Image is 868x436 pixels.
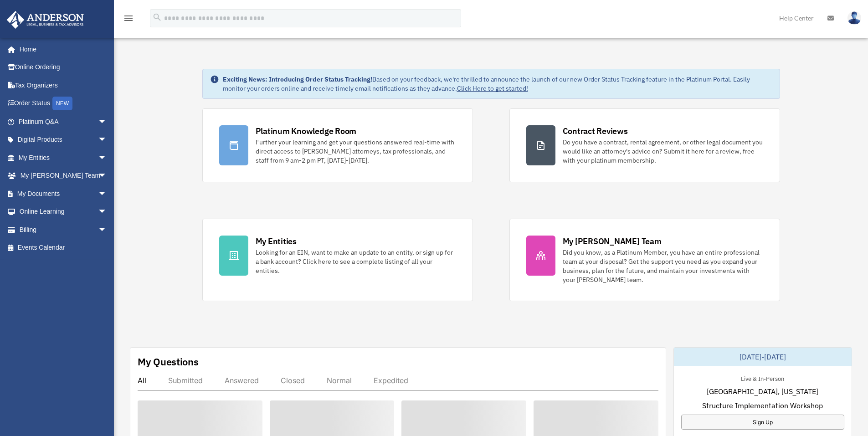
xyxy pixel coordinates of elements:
[6,167,121,185] a: My [PERSON_NAME] Teamarrow_drop_down
[4,11,87,29] img: Anderson Advisors Platinum Portal
[509,219,780,301] a: My [PERSON_NAME] Team Did you know, as a Platinum Member, you have an entire professional team at...
[98,203,116,221] span: arrow_drop_down
[327,376,352,385] div: Normal
[374,376,408,385] div: Expedited
[6,239,121,257] a: Events Calendar
[98,131,116,149] span: arrow_drop_down
[457,84,528,92] a: Click Here to get started!
[202,108,473,182] a: Platinum Knowledge Room Further your learning and get your questions answered real-time with dire...
[6,94,121,113] a: Order StatusNEW
[123,13,134,24] i: menu
[707,386,818,397] span: [GEOGRAPHIC_DATA], [US_STATE]
[98,185,116,203] span: arrow_drop_down
[674,348,852,366] div: [DATE]-[DATE]
[6,149,121,167] a: My Entitiesarrow_drop_down
[6,76,121,94] a: Tax Organizers
[256,125,357,137] div: Platinum Knowledge Room
[138,355,199,369] div: My Questions
[563,248,763,284] div: Did you know, as a Platinum Member, you have an entire professional team at your disposal? Get th...
[152,12,162,22] i: search
[138,376,146,385] div: All
[847,11,861,25] img: User Pic
[168,376,203,385] div: Submitted
[98,113,116,131] span: arrow_drop_down
[702,400,823,411] span: Structure Implementation Workshop
[202,219,473,301] a: My Entities Looking for an EIN, want to make an update to an entity, or sign up for a bank accoun...
[98,221,116,239] span: arrow_drop_down
[98,149,116,167] span: arrow_drop_down
[6,221,121,239] a: Billingarrow_drop_down
[98,167,116,185] span: arrow_drop_down
[123,16,134,24] a: menu
[281,376,305,385] div: Closed
[6,40,116,58] a: Home
[256,138,456,165] div: Further your learning and get your questions answered real-time with direct access to [PERSON_NAM...
[52,97,72,110] div: NEW
[509,108,780,182] a: Contract Reviews Do you have a contract, rental agreement, or other legal document you would like...
[256,248,456,275] div: Looking for an EIN, want to make an update to an entity, or sign up for a bank account? Click her...
[563,236,662,247] div: My [PERSON_NAME] Team
[6,58,121,77] a: Online Ordering
[563,138,763,165] div: Do you have a contract, rental agreement, or other legal document you would like an attorney's ad...
[6,131,121,149] a: Digital Productsarrow_drop_down
[6,203,121,221] a: Online Learningarrow_drop_down
[563,125,628,137] div: Contract Reviews
[223,75,372,83] strong: Exciting News: Introducing Order Status Tracking!
[256,236,297,247] div: My Entities
[225,376,259,385] div: Answered
[6,113,121,131] a: Platinum Q&Aarrow_drop_down
[6,185,121,203] a: My Documentsarrow_drop_down
[223,75,772,93] div: Based on your feedback, we're thrilled to announce the launch of our new Order Status Tracking fe...
[734,373,791,383] div: Live & In-Person
[681,415,844,430] a: Sign Up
